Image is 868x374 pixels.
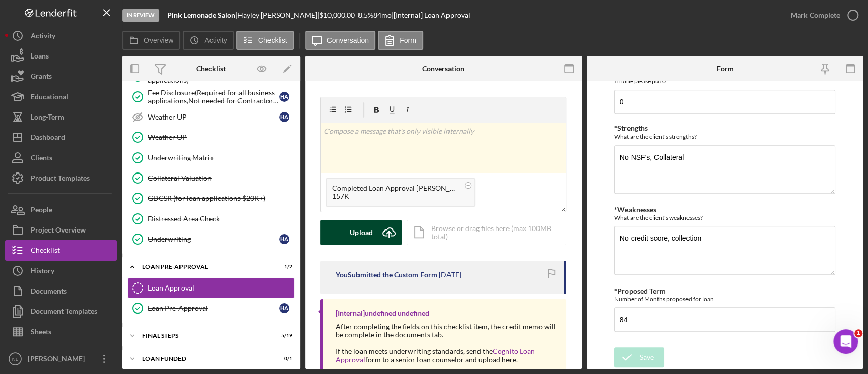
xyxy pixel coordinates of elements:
a: Fee Disclosure(Required for all business applications,Not needed for Contractor loans)HA [127,87,295,107]
div: Long-Term [31,107,64,130]
div: Educational [31,87,68,109]
div: Mark Complete [791,5,840,25]
div: History [31,261,54,283]
a: Document Templates [5,301,117,322]
button: Grants [5,66,117,87]
span: 1 [854,329,862,337]
div: Conversation [422,65,464,73]
div: Checklist [196,65,226,73]
button: Checklist [5,240,117,261]
div: 5 / 19 [274,333,292,339]
button: Product Templates [5,168,117,188]
a: Loans [5,46,117,66]
b: Pink Lemonade Salon [167,11,235,19]
div: FINAL STEPS [142,333,267,339]
label: Form [400,36,416,44]
a: Project Overview [5,220,117,240]
button: Checklist [236,31,294,50]
div: Fee Disclosure(Required for all business applications,Not needed for Contractor loans) [148,89,279,105]
div: Clients [31,148,52,170]
div: After completing the fields on this checklist item, the credit memo will be complete in the docum... [336,323,556,339]
button: Sheets [5,322,117,342]
div: Upload [350,220,373,245]
div: 8.5 % [358,11,373,19]
div: Hayley [PERSON_NAME] | [237,11,319,19]
div: Documents [31,281,67,304]
time: 2025-08-12 14:27 [439,271,461,279]
div: H A [279,234,289,244]
div: Collateral Valuation [148,174,294,182]
div: If the loan meets underwriting standards, send the form to a senior loan counselor and upload here. [336,347,556,363]
a: Collateral Valuation [127,168,295,188]
label: *Proposed Term [614,286,666,295]
div: People [31,199,52,222]
div: $10,000.00 [319,11,358,19]
div: 0 / 1 [274,356,292,362]
iframe: Intercom live chat [833,329,858,354]
div: Product Templates [31,168,90,191]
div: Form [716,65,733,73]
button: NL[PERSON_NAME] [5,349,117,369]
button: Overview [122,31,180,50]
button: Upload [320,220,402,245]
div: [Internal] undefined undefined [336,309,429,318]
text: NL [12,356,19,362]
div: H A [279,112,289,122]
div: Document Templates [31,301,97,324]
div: Completed Loan Approval [PERSON_NAME].pdf [332,184,459,192]
button: Activity [5,25,117,46]
div: 157K [332,192,459,200]
div: Project Overview [31,220,86,243]
div: Underwriting [148,235,279,243]
div: In Review [122,9,159,22]
div: Dashboard [31,127,65,150]
div: Distressed Area Check [148,215,294,223]
div: H A [279,303,289,313]
div: Sheets [31,322,51,344]
div: What are the client's strengths? [614,133,835,140]
div: Save [640,347,654,367]
a: UnderwritingHA [127,229,295,249]
a: Weather UP [127,127,295,148]
div: GDCSR (for loan applications $20K+) [148,194,294,203]
label: Checklist [258,36,287,44]
div: What are the client's weaknesses? [614,214,835,221]
div: [PERSON_NAME] [25,349,92,371]
div: Loan Approval [148,284,294,292]
div: | [Internal] Loan Approval [392,11,470,19]
div: LOAN PRE-APPROVAL [142,264,267,270]
div: Weather UP [148,113,279,121]
label: Conversation [327,36,369,44]
div: Underwriting Matrix [148,154,294,162]
button: Clients [5,148,117,168]
label: *Weaknesses [614,205,656,214]
button: Educational [5,87,117,107]
div: Grants [31,66,52,89]
button: Form [378,31,423,50]
div: LOAN FUNDED [142,356,267,362]
label: Activity [204,36,227,44]
a: Underwriting Matrix [127,148,295,168]
label: Overview [144,36,173,44]
a: Long-Term [5,107,117,127]
a: Weather UPHA [127,107,295,127]
div: Loans [31,46,49,69]
textarea: No credit score, collection [614,226,835,275]
div: | [167,11,237,19]
button: Dashboard [5,127,117,148]
button: Mark Complete [781,5,863,25]
div: Checklist [31,240,60,263]
a: Loan Approval [127,278,295,298]
button: History [5,261,117,281]
button: People [5,199,117,220]
div: 84 mo [373,11,392,19]
button: Conversation [305,31,376,50]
